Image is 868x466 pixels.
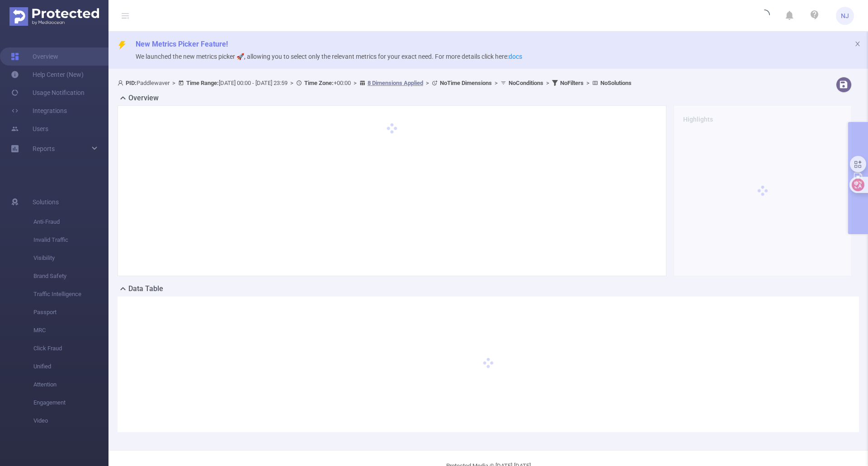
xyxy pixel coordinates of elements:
[33,249,108,267] span: Visibility
[600,80,632,86] b: No Solutions
[33,358,108,376] span: Unified
[186,80,219,86] b: Time Range:
[118,80,632,86] span: Paddlewaver [DATE] 00:00 - [DATE] 23:59 +00:00
[11,66,84,84] a: Help Center (New)
[33,213,108,231] span: Anti-Fraud
[118,80,126,86] i: icon: user
[560,80,584,86] b: No Filters
[9,7,99,26] img: Protected Media
[841,7,849,25] span: NJ
[136,40,228,48] span: New Metrics Picker Feature!
[33,145,55,152] span: Reports
[126,80,137,86] b: PID:
[33,394,108,412] span: Engagement
[440,80,492,86] b: No Time Dimensions
[33,376,108,394] span: Attention
[118,41,127,50] i: icon: thunderbolt
[351,80,359,86] span: >
[33,285,108,303] span: Traffic Intelligence
[33,267,108,285] span: Brand Safety
[128,283,163,294] h2: Data Table
[288,80,296,86] span: >
[33,339,108,358] span: Click Fraud
[509,53,522,60] a: docs
[423,80,432,86] span: >
[854,39,861,49] button: icon: close
[304,80,334,86] b: Time Zone:
[492,80,500,86] span: >
[11,102,67,120] a: Integrations
[136,53,522,60] span: We launched the new metrics picker 🚀, allowing you to select only the relevant metrics for your e...
[128,93,159,104] h2: Overview
[543,80,552,86] span: >
[33,303,108,321] span: Passport
[33,140,55,158] a: Reports
[11,84,85,102] a: Usage Notification
[368,80,423,86] u: 8 Dimensions Applied
[33,231,108,249] span: Invalid Traffic
[509,80,543,86] b: No Conditions
[584,80,592,86] span: >
[759,9,770,22] i: icon: loading
[170,80,178,86] span: >
[33,193,59,211] span: Solutions
[33,412,108,430] span: Video
[33,321,108,339] span: MRC
[11,120,48,138] a: Users
[854,41,861,47] i: icon: close
[11,47,58,66] a: Overview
